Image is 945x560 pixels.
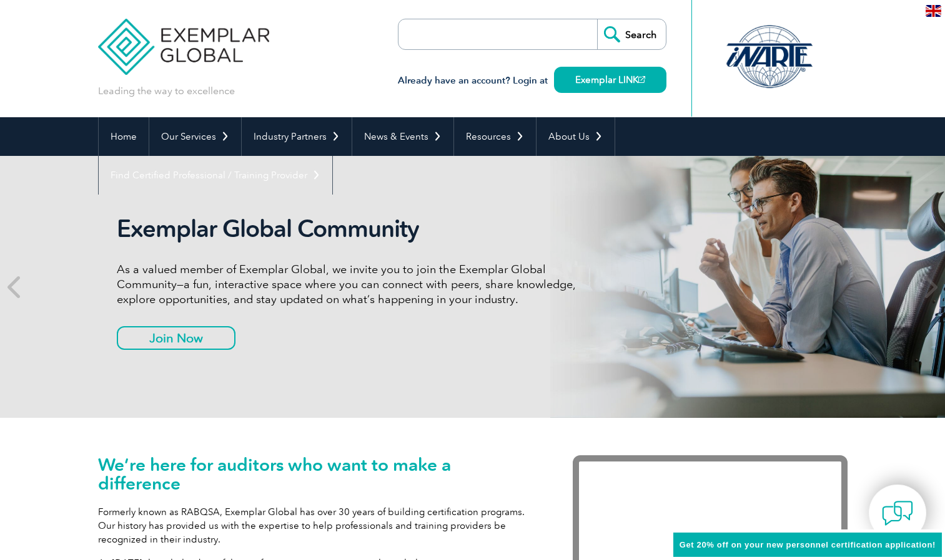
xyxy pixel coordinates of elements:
input: Search [597,19,666,49]
p: As a valued member of Exemplar Global, we invite you to join the Exemplar Global Community—a fun,... [117,262,585,307]
h1: We’re here for auditors who want to make a difference [98,455,535,493]
a: About Us [537,117,615,156]
a: Home [99,117,149,156]
a: Find Certified Professional / Training Provider [99,156,332,195]
a: Exemplar LINK [554,67,666,93]
a: Resources [454,117,536,156]
img: open_square.png [638,76,645,83]
a: News & Events [352,117,453,156]
p: Formerly known as RABQSA, Exemplar Global has over 30 years of building certification programs. O... [98,505,535,546]
h3: Already have an account? Login at [398,73,666,89]
a: Join Now [117,326,235,350]
img: en [926,5,941,17]
p: Leading the way to excellence [98,84,235,98]
a: Our Services [149,117,241,156]
h2: Exemplar Global Community [117,215,585,243]
span: Get 20% off on your new personnel certification application! [680,540,936,549]
a: Industry Partners [242,117,352,156]
img: contact-chat.png [882,498,913,529]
